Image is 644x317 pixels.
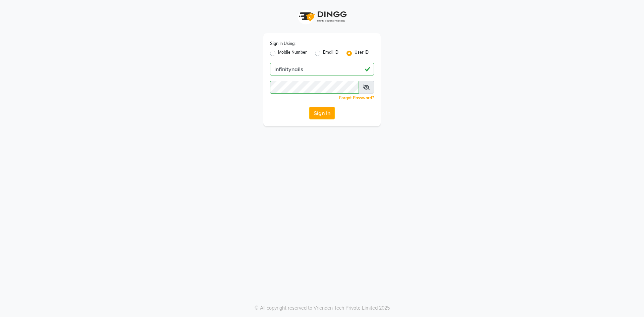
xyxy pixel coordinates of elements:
a: Forgot Password? [339,95,374,100]
button: Sign In [309,107,335,119]
label: Email ID [323,49,338,57]
label: User ID [355,49,369,57]
label: Sign In Using: [270,41,296,47]
label: Mobile Number [278,49,307,57]
img: logo1.svg [295,7,349,27]
input: Username [270,63,374,75]
input: Username [270,81,359,94]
